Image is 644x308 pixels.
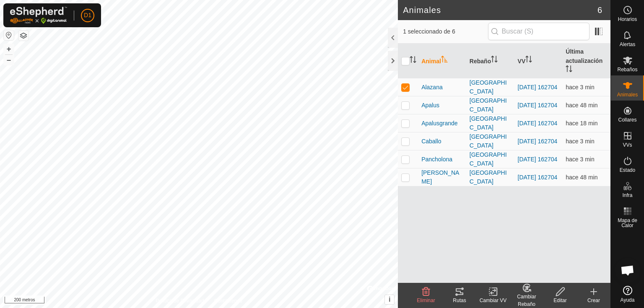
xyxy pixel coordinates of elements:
font: [GEOGRAPHIC_DATA] [470,115,507,131]
a: Política de Privacidad [156,297,204,305]
p-sorticon: Activar para ordenar [410,57,416,64]
font: Rutas [453,298,466,303]
font: hace 48 min [566,174,597,181]
span: 14 de octubre de 2025, 13:34 [566,174,597,181]
font: Eliminar [417,298,435,303]
a: [DATE] 162704 [518,102,558,109]
font: [GEOGRAPHIC_DATA] [470,133,507,149]
font: Apalusgrande [421,120,457,127]
a: [DATE] 162704 [518,156,558,163]
font: 1 seleccionado de 6 [403,28,455,35]
font: hace 3 min [566,138,594,145]
p-sorticon: Activar para ordenar [525,57,532,64]
a: Ayuda [611,282,644,306]
font: Cambiar Rebaño [517,294,536,307]
p-sorticon: Activar para ordenar [491,57,498,64]
font: [GEOGRAPHIC_DATA] [470,151,507,167]
font: [PERSON_NAME] [421,169,459,185]
span: 14 de octubre de 2025, 14:19 [566,156,594,163]
font: Horarios [618,16,637,22]
font: Política de Privacidad [156,298,204,304]
font: Contáctenos [214,298,242,304]
a: [DATE] 162704 [518,138,558,145]
span: 14 de octubre de 2025, 14:19 [566,138,594,145]
font: [GEOGRAPHIC_DATA] [470,79,507,95]
span: 14 de octubre de 2025, 13:34 [566,102,597,109]
font: Pancholona [421,156,452,163]
font: hace 18 min [566,120,597,127]
font: + [7,44,11,53]
a: [DATE] 162704 [518,174,558,181]
font: Collares [618,117,636,123]
font: Editar [553,298,566,303]
font: – [7,55,11,64]
button: – [4,55,14,65]
font: Mapa de Calor [618,217,637,228]
font: Animal [421,58,441,65]
a: Contáctenos [214,297,242,305]
font: Animales [403,5,441,15]
input: Buscar (S) [488,23,589,40]
font: hace 48 min [566,102,597,109]
font: Estado [620,167,635,173]
font: hace 3 min [566,156,594,163]
font: Rebaños [617,67,637,72]
font: Última actualización [566,48,602,64]
font: VV [518,58,526,65]
p-sorticon: Activar para ordenar [566,67,572,73]
div: Chat abierto [615,258,640,283]
button: + [4,44,14,54]
font: Apalus [421,102,439,109]
font: Ayuda [621,297,635,303]
font: Infra [622,192,632,198]
font: [GEOGRAPHIC_DATA] [470,169,507,185]
font: D1 [84,12,91,18]
span: 14 de octubre de 2025, 14:19 [566,84,594,91]
img: Logotipo de Gallagher [10,7,67,24]
button: i [385,295,394,304]
span: 14 de octubre de 2025, 14:04 [566,120,597,127]
font: Animales [617,92,638,98]
font: Alazana [421,84,443,91]
font: 6 [597,5,602,15]
font: Alertas [620,41,635,47]
a: [DATE] 162704 [518,84,558,91]
font: VVs [623,142,632,148]
button: Restablecer Mapa [4,30,14,40]
font: Caballo [421,138,441,145]
font: [GEOGRAPHIC_DATA] [470,97,507,113]
font: Crear [587,298,600,303]
font: Rebaño [470,58,491,65]
font: hace 3 min [566,84,594,91]
p-sorticon: Activar para ordenar [441,57,448,64]
font: i [389,296,390,303]
font: Cambiar VV [480,298,507,303]
a: [DATE] 162704 [518,120,558,127]
button: Capas del Mapa [18,31,29,41]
